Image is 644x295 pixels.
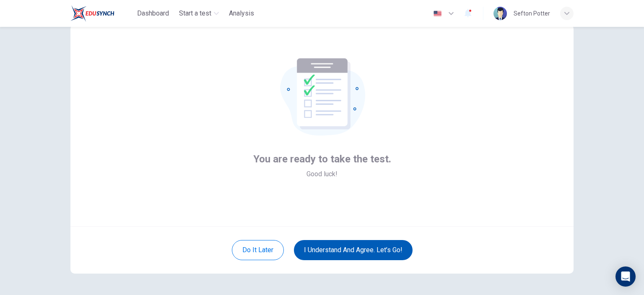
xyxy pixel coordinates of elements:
div: Sefton Potter [514,8,550,18]
button: Analysis [226,6,257,21]
button: Dashboard [134,6,172,21]
img: en [432,10,443,17]
img: Profile picture [493,7,507,20]
span: You are ready to take the test. [253,152,391,166]
a: EduSynch logo [70,5,134,22]
div: Open Intercom Messenger [615,266,636,287]
button: Start a test [176,6,222,21]
button: I understand and agree. Let’s go! [294,240,413,260]
button: Do it later [232,240,284,260]
span: Good luck! [306,169,338,179]
span: Start a test [179,8,211,18]
span: Analysis [229,8,254,18]
img: EduSynch logo [70,5,114,22]
span: Dashboard [137,8,169,18]
div: You need a license to access this content [226,6,257,21]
